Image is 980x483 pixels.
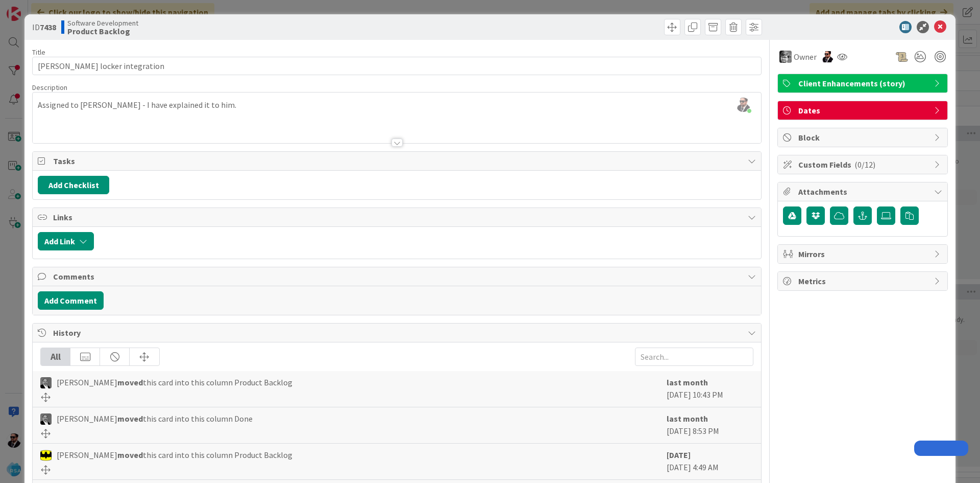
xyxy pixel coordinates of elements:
b: 7438 [40,22,56,32]
b: last month [667,413,708,424]
b: last month [667,377,708,387]
span: Attachments [798,186,929,198]
div: [DATE] 10:43 PM [667,376,753,402]
span: Owner [794,51,817,63]
span: [PERSON_NAME] this card into this column Done [57,412,253,425]
span: Tasks [53,155,743,167]
img: AC [822,51,833,62]
b: moved [117,450,143,460]
b: [DATE] [667,450,691,460]
b: moved [117,413,143,424]
span: Links [53,211,743,223]
button: Add Link [38,232,94,250]
span: Dates [798,104,929,117]
b: moved [117,377,143,387]
span: Mirrors [798,248,929,260]
input: Search... [635,348,753,366]
span: ( 0/12 ) [854,159,875,170]
img: RA [40,413,52,425]
span: Software Development [67,19,138,27]
img: KS [779,51,792,63]
img: AC [40,450,52,461]
img: ENwEDLBH9JTKAW7Aag9GomUrJqn5f3gZ.jpg [736,98,750,112]
button: Add Checklist [38,176,109,194]
span: Metrics [798,275,929,287]
input: type card name here... [32,57,762,75]
div: [DATE] 8:53 PM [667,412,753,438]
p: Assigned to [PERSON_NAME] - I have explained it to him. [38,99,756,111]
img: RA [40,377,52,388]
span: Comments [53,270,743,283]
span: [PERSON_NAME] this card into this column Product Backlog [57,376,292,388]
span: [PERSON_NAME] this card into this column Product Backlog [57,449,292,461]
span: ID [32,21,56,33]
div: All [41,348,70,365]
b: Product Backlog [67,27,138,35]
span: History [53,327,743,339]
div: [DATE] 4:49 AM [667,449,753,474]
span: Custom Fields [798,158,929,171]
label: Title [32,48,45,57]
span: Block [798,131,929,144]
span: Description [32,83,67,92]
span: Client Enhancements (story) [798,77,929,89]
button: Add Comment [38,291,104,310]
